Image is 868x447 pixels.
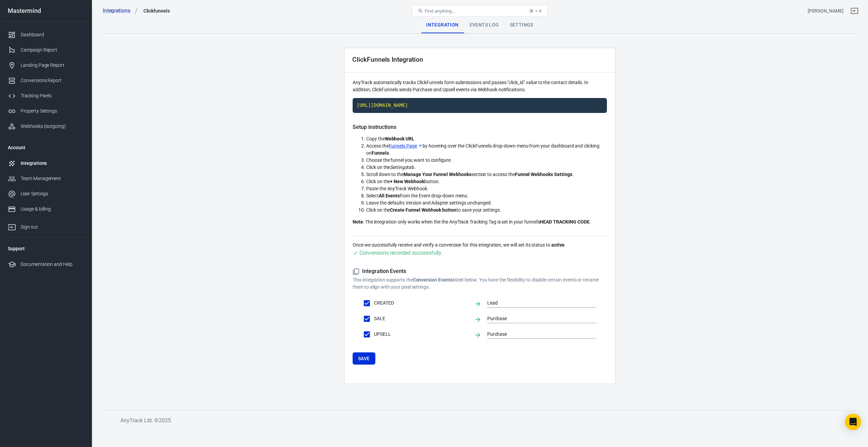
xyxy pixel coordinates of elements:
[353,219,363,225] strong: Note
[2,201,89,217] a: Usage & billing
[21,108,84,115] div: Property Settings
[487,314,586,323] input: Purchase
[2,103,89,119] a: Property Settings
[846,3,863,19] a: Sign out
[366,172,573,177] span: Scroll down to the section to access the .
[366,143,599,156] span: Access the by hovering over the ClickFunnels drop-down menu from your dashboard and clicking on .
[421,17,464,33] div: Integration
[353,218,607,226] p: : The integration only works when the the AnyTrack Tracking Tag is set in your funnel's .
[2,58,89,73] a: Landing Page Report
[412,5,548,17] button: Find anything...⌘ + K
[2,27,89,42] a: Dashboard
[2,8,89,14] div: Mastermind
[21,77,84,84] div: Conversions Report
[2,73,89,88] a: Conversions Report
[21,175,84,182] div: Team Management
[353,241,607,249] p: Once we successfully receive and verify a conversion for this integration, we will set its status...
[372,150,389,156] strong: Funnels
[366,164,416,170] span: Click on the tab.
[21,261,84,268] div: Documentation and Help
[366,200,492,206] span: Leave the defaults Version and Adapter settings unchanged.
[2,119,89,134] a: Webhooks (outgoing)
[2,186,89,201] a: User Settings
[21,92,84,99] div: Tracking Pixels
[21,123,84,130] div: Webhooks (outgoing)
[353,276,607,291] p: This integration supports the listed below. You have the flexibility to disable certain events or...
[366,207,501,213] span: Click on the to save your settings.
[374,299,469,307] span: CREATED
[359,249,442,257] div: Conversions recorded successfully.
[21,31,84,38] div: Dashboard
[379,193,400,198] strong: All Events
[2,171,89,186] a: Team Management
[2,42,89,58] a: Campaign Report
[353,124,607,131] h5: Setup instructions
[353,352,375,365] button: Save
[374,331,469,338] span: UPSELL
[413,277,453,283] strong: Conversion Events
[515,172,572,177] strong: Funnel Webhooks Settings
[366,157,452,163] span: Choose the funnel you want to configure.
[385,136,414,141] strong: Webhook URL
[352,56,423,63] div: ClickFunnels Integration
[845,414,861,430] div: Open Intercom Messenger
[505,17,539,33] div: Settings
[366,136,414,141] span: Copy the
[366,179,439,184] span: Click on the button.
[366,193,469,198] span: Select from the Event drop-down menu.
[366,186,429,191] span: Paste the AnyTrack Webhook.
[390,164,407,170] em: Settings
[529,8,542,14] div: ⌘ + K
[540,219,589,225] strong: HEAD TRACKING CODE
[143,7,170,14] div: Clickfunnels
[389,142,422,150] a: Funnels Page
[21,160,84,167] div: Integrations
[425,8,455,14] span: Find anything...
[390,179,424,184] strong: + New Webhook
[390,207,456,213] strong: Create Funnel Webhook button
[2,88,89,103] a: Tracking Pixels
[464,17,505,33] div: Events Log
[551,242,565,248] strong: active
[353,268,607,275] h5: Integration Events
[120,416,629,425] h6: AnyTrack Ltd. © 2025
[353,79,607,93] p: AnyTrack automatically tracks ClickFunnels form submissions and passes "click_id" value to the co...
[103,7,138,14] a: Integrations
[487,299,586,307] input: Lead
[21,62,84,69] div: Landing Page Report
[2,240,89,257] li: Support
[353,98,607,113] code: Click to copy
[487,330,586,338] input: Purchase
[2,156,89,171] a: Integrations
[21,223,84,231] div: Sign out
[21,206,84,213] div: Usage & billing
[2,139,89,156] li: Account
[21,46,84,54] div: Campaign Report
[21,190,84,197] div: User Settings
[808,7,844,15] div: Account id: SPzuc240
[374,315,469,322] span: SALE
[2,217,89,235] a: Sign out
[403,172,471,177] strong: Manage Your Funnel Webhooks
